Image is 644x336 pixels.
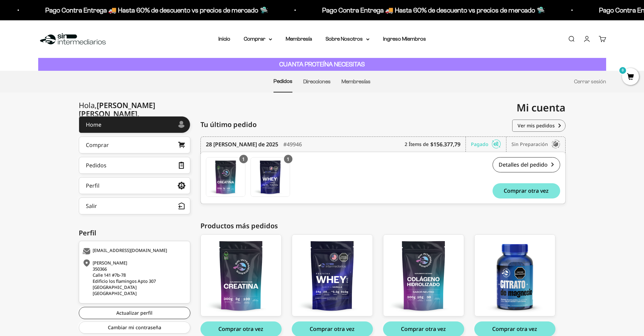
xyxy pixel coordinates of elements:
div: Pagado [471,137,506,152]
strong: CUANTA PROTEÍNA NECESITAS [279,61,365,68]
mark: 0 [619,66,627,75]
div: [EMAIL_ADDRESS][DOMAIN_NAME] [82,248,185,255]
div: Perfil [86,183,99,188]
a: Colágeno Hidrolizado - 300g [383,234,464,316]
a: Proteína Whey - Vainilla / 2 libras (910g) [251,157,290,197]
span: [PERSON_NAME] [PERSON_NAME] [79,100,155,119]
div: Perfil [79,228,190,238]
div: 2 Ítems de [405,137,466,152]
a: Cerrar sesión [574,79,606,84]
a: Actualizar perfil [79,307,190,319]
div: Salir [86,203,97,209]
div: [PERSON_NAME] 350366 Calle 141 #7b-78 Edificio los flamingos Apto 307 [GEOGRAPHIC_DATA] [GEOGRAPH... [82,260,185,296]
button: Salir [79,197,190,214]
img: creatina_01_large.png [201,235,281,316]
div: #49946 [283,137,302,152]
a: 0 [622,73,639,81]
img: colageno_01_e03c224b-442a-42c4-94f4-6330c5066a10_large.png [383,235,464,316]
a: Creatina Monohidrato [200,234,282,316]
div: Comprar [86,142,109,148]
span: Tu último pedido [200,120,257,130]
div: Sin preparación [511,137,560,152]
div: Productos más pedidos [200,221,566,231]
a: Comprar [79,136,190,153]
a: Membresías [341,79,371,84]
summary: Comprar [244,35,272,43]
div: 1 [239,155,248,163]
a: Detalles del pedido [493,157,560,172]
img: Translation missing: es.Proteína Whey - Vainilla / 2 libras (910g) [251,157,290,196]
div: 1 [284,155,292,163]
summary: Sobre Nosotros [326,35,369,43]
a: Inicio [218,36,230,42]
button: Comprar otra vez [493,183,560,198]
img: Translation missing: es.Creatina Monohidrato [206,157,245,196]
span: Mi cuenta [517,101,566,114]
img: whey_vainilla_front_1_808bbad8-c402-4f8a-9e09-39bf23c86e38_large.png [292,235,373,316]
b: $156.377,79 [430,140,460,148]
a: Pedidos [79,157,190,174]
a: Membresía [286,36,312,42]
a: Proteína Whey - Vainilla / 2 libras (910g) [292,234,373,316]
a: Direcciones [303,79,331,84]
a: Creatina Monohidrato [206,157,245,197]
a: Pedidos [273,78,292,84]
a: Ingreso Miembros [383,36,426,42]
a: Home [79,116,190,133]
div: Hola, [79,101,190,118]
a: Perfil [79,177,190,194]
a: Cambiar mi contraseña [79,321,190,334]
div: Home [86,122,101,127]
img: magnesio_01_c0af4f48-07d4-4d86-8d00-70c4420cd282_large.png [475,235,555,316]
div: Pedidos [86,163,106,168]
p: Pago Contra Entrega 🚚 Hasta 60% de descuento vs precios de mercado 🛸 [322,5,545,16]
span: . [137,108,139,119]
span: Comprar otra vez [504,188,549,193]
a: Ver mis pedidos [512,120,566,132]
a: Gomas con Citrato de Magnesio [474,234,555,316]
p: Pago Contra Entrega 🚚 Hasta 60% de descuento vs precios de mercado 🛸 [45,5,268,16]
time: 28 [PERSON_NAME] de 2025 [206,140,278,148]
